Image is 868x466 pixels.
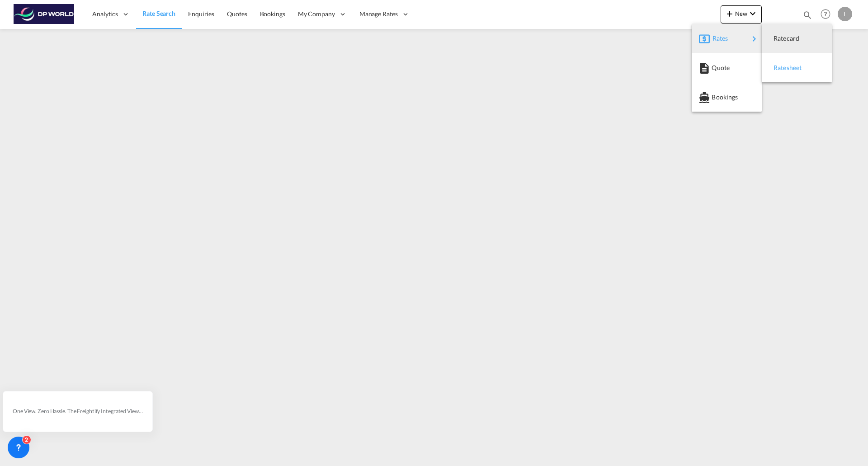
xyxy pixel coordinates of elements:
md-icon: icon-chevron-right [749,33,759,44]
div: Ratesheet [769,56,825,79]
button: Bookings [692,82,762,112]
span: Ratecard [774,29,783,47]
button: Quote [692,53,762,82]
span: Rates [712,29,723,47]
span: Bookings [712,88,722,106]
div: Quote [699,56,755,79]
div: Ratecard [769,27,825,50]
span: Ratesheet [774,59,783,77]
span: Quote [712,59,722,77]
div: Bookings [699,86,755,108]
